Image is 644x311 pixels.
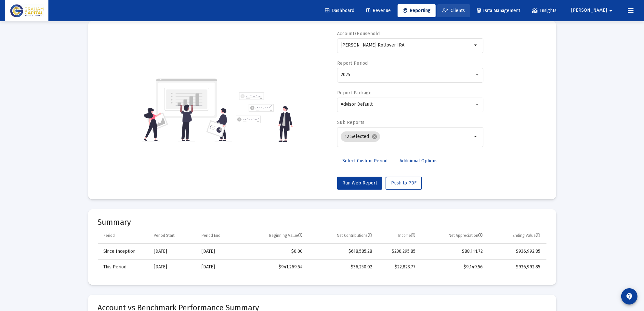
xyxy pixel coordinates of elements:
[325,8,354,13] span: Dashboard
[607,4,615,17] mat-icon: arrow_drop_down
[563,4,623,17] button: [PERSON_NAME]
[197,228,242,244] td: Column Period End
[202,264,238,270] div: [DATE]
[242,228,307,244] td: Column Beginning Value
[154,233,175,238] div: Period Start
[236,92,293,142] img: reporting-alt
[98,244,149,259] td: Since Inception
[98,259,149,275] td: This Period
[420,259,487,275] td: $9,149.56
[242,244,307,259] td: $0.00
[472,133,480,141] mat-icon: arrow_drop_down
[420,244,487,259] td: $88,111.72
[442,8,465,13] span: Clients
[98,228,546,275] div: Data grid
[527,4,562,17] a: Insights
[341,72,350,77] span: 2025
[361,4,396,17] a: Revenue
[337,31,380,36] label: Account/Household
[320,4,360,17] a: Dashboard
[10,4,44,17] img: Dashboard
[386,177,422,190] button: Push to PDF
[337,120,364,125] label: Sub Reports
[307,228,377,244] td: Column Net Contributions
[403,8,430,13] span: Reporting
[104,233,115,238] div: Period
[149,228,197,244] td: Column Period Start
[98,219,546,225] mat-card-title: Summary
[532,8,557,13] span: Insights
[571,8,607,13] span: [PERSON_NAME]
[377,228,420,244] td: Column Income
[487,259,546,275] td: $936,992.85
[341,101,373,107] span: Advisor Default
[472,41,480,49] mat-icon: arrow_drop_down
[341,43,472,48] input: Search or select an account or household
[202,248,238,255] div: [DATE]
[341,130,472,143] mat-chip-list: Selection
[269,233,303,238] div: Beginning Value
[420,228,487,244] td: Column Net Appreciation
[341,131,380,142] mat-chip: 12 Selected
[513,233,541,238] div: Ending Value
[398,4,436,17] a: Reporting
[307,259,377,275] td: -$36,250.02
[142,78,232,142] img: reporting
[337,177,382,190] button: Run Web Report
[307,244,377,259] td: $618,585.28
[342,180,377,186] span: Run Web Report
[391,180,416,186] span: Push to PDF
[437,4,470,17] a: Clients
[337,233,372,238] div: Net Contributions
[154,248,192,255] div: [DATE]
[372,134,377,140] mat-icon: cancel
[487,244,546,259] td: $936,992.85
[625,292,633,300] mat-icon: contact_support
[337,90,372,96] label: Report Package
[400,158,438,164] span: Additional Options
[377,244,420,259] td: $230,295.85
[342,158,388,164] span: Select Custom Period
[366,8,391,13] span: Revenue
[202,233,220,238] div: Period End
[487,228,546,244] td: Column Ending Value
[398,233,415,238] div: Income
[377,259,420,275] td: $22,823.77
[242,259,307,275] td: $941,269.54
[337,61,368,66] label: Report Period
[472,4,525,17] a: Data Management
[98,228,149,244] td: Column Period
[154,264,192,270] div: [DATE]
[477,8,520,13] span: Data Management
[449,233,483,238] div: Net Appreciation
